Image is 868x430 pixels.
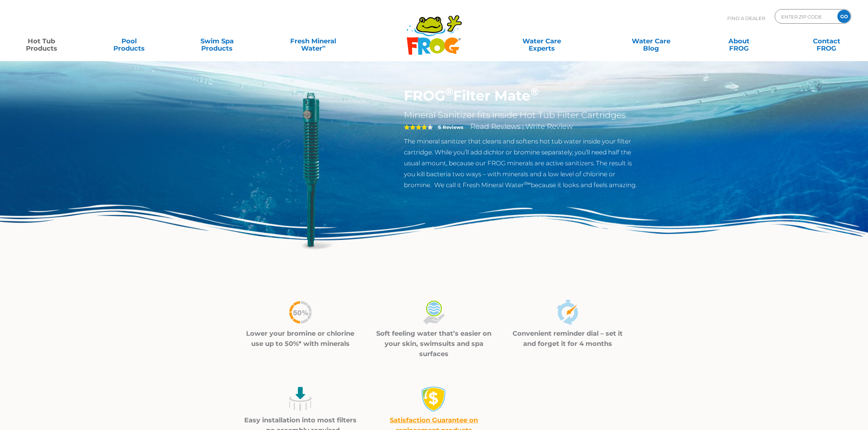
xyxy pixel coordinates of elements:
[404,124,427,130] span: 4
[226,87,393,254] img: hot-tub-product-filter-frog.png
[793,34,861,48] a: ContactFROG
[7,34,75,48] a: Hot TubProducts
[421,386,447,412] img: money-back1-small
[727,9,765,27] p: Find A Dealer
[404,87,642,104] h1: FROG Filter Mate
[322,43,326,49] sup: ∞
[376,328,492,359] p: Soft feeling water that’s easier on your skin, swimsuits and spa surfaces
[486,34,597,48] a: Water CareExperts
[837,10,851,23] input: GO
[705,34,773,48] a: AboutFROG
[510,328,626,349] p: Convenient reminder dial – set it and forget it for 4 months
[555,300,580,325] img: icon-set-and-forget
[421,300,447,325] img: icon-soft-feeling
[617,34,685,48] a: Water CareBlog
[470,122,521,131] a: Read Reviews
[404,110,642,121] h2: Mineral Sanitizer fits inside Hot Tub Filter Cartridges
[524,181,531,186] sup: ®∞
[522,123,524,130] span: |
[95,34,163,48] a: PoolProducts
[243,328,358,349] p: Lower your bromine or chlorine use up to 50%* with minerals
[781,11,830,22] input: Zip Code Form
[288,300,313,325] img: icon-50percent-less
[445,85,453,98] sup: ®
[438,124,463,130] strong: 6 Reviews
[404,136,642,190] p: The mineral sanitizer that cleans and softens hot tub water inside your filter cartridge. While y...
[530,85,538,98] sup: ®
[183,34,251,48] a: Swim SpaProducts
[288,386,313,412] img: icon-easy-install
[270,34,356,48] a: Fresh MineralWater∞
[525,122,573,131] a: Write Review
